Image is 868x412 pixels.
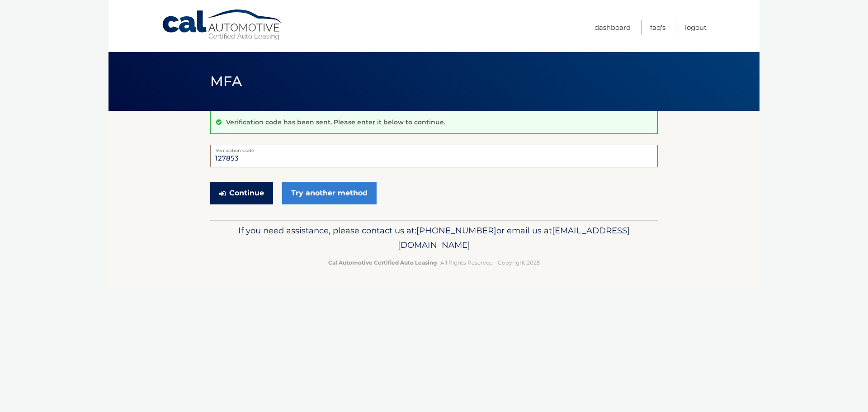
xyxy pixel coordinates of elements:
[210,145,658,167] input: Verification Code
[216,223,652,252] p: If you need assistance, please contact us at: or email us at
[282,182,377,204] a: Try another method
[685,20,707,35] a: Logout
[650,20,665,35] a: FAQ's
[328,259,437,266] strong: Cal Automotive Certified Auto Leasing
[398,225,630,250] span: [EMAIL_ADDRESS][DOMAIN_NAME]
[161,9,283,41] a: Cal Automotive
[216,258,652,267] p: - All Rights Reserved - Copyright 2025
[416,225,496,236] span: [PHONE_NUMBER]
[210,145,658,152] label: Verification Code
[210,73,242,90] span: MFA
[226,118,445,126] p: Verification code has been sent. Please enter it below to continue.
[210,182,273,204] button: Continue
[594,20,631,35] a: Dashboard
